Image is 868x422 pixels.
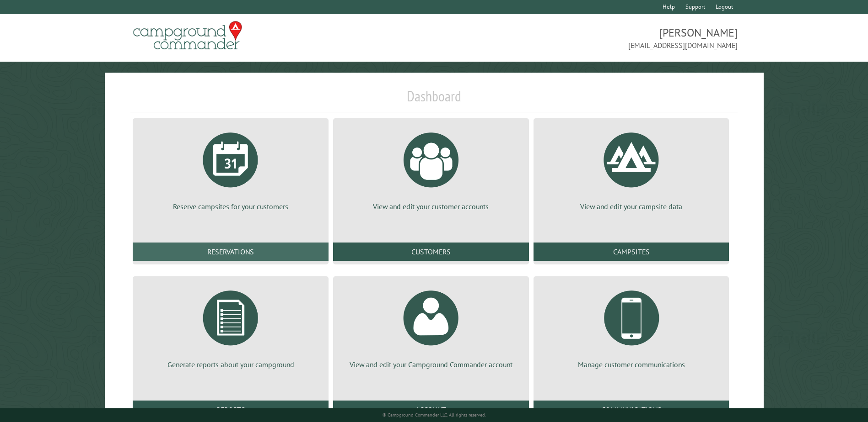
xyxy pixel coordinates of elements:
[344,359,518,369] p: View and edit your Campground Commander account
[144,126,318,211] a: Reserve campsites for your customers
[545,284,718,369] a: Manage customer communications
[534,401,729,419] a: Communications
[545,201,718,211] p: View and edit your campsite data
[333,401,529,419] a: Account
[344,126,518,211] a: View and edit your customer accounts
[133,401,329,419] a: Reports
[130,87,737,112] h1: Dashboard
[130,18,245,53] img: Campground Commander
[144,284,318,369] a: Generate reports about your campground
[133,243,329,261] a: Reservations
[333,243,529,261] a: Customers
[144,359,318,369] p: Generate reports about your campground
[344,201,518,211] p: View and edit your customer accounts
[144,201,318,211] p: Reserve campsites for your customers
[545,126,718,211] a: View and edit your campsite data
[434,25,738,51] span: [PERSON_NAME] [EMAIL_ADDRESS][DOMAIN_NAME]
[545,359,718,369] p: Manage customer communications
[534,243,729,261] a: Campsites
[344,284,518,369] a: View and edit your Campground Commander account
[383,412,486,418] small: © Campground Commander LLC. All rights reserved.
